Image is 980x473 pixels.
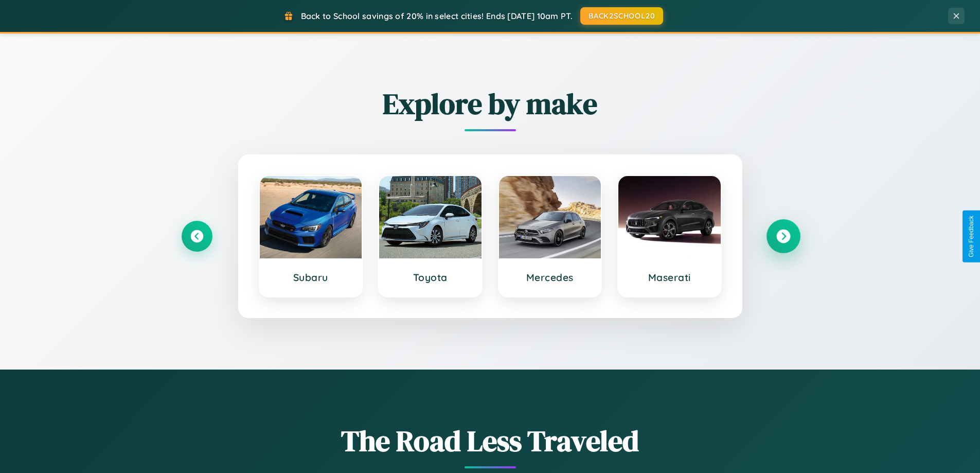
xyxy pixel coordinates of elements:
[629,271,710,284] h3: Maserati
[182,421,799,461] h1: The Road Less Traveled
[389,271,471,284] h3: Toyota
[182,84,799,124] h2: Explore by make
[301,11,573,21] span: Back to School savings of 20% in select cities! Ends [DATE] 10am PT.
[509,271,591,284] h3: Mercedes
[580,7,663,25] button: BACK2SCHOOL20
[968,216,975,257] div: Give Feedback
[270,271,352,284] h3: Subaru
